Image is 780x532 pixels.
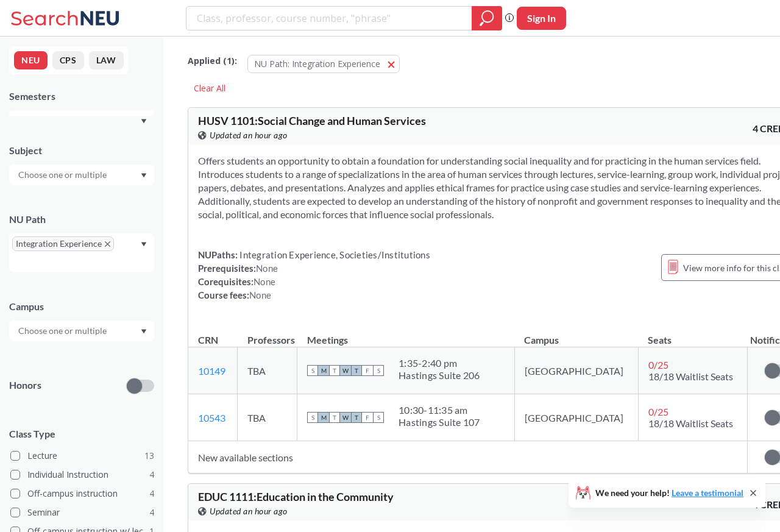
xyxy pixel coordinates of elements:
[10,467,154,483] label: Individual Instruction
[144,449,154,463] span: 13
[373,365,384,376] span: S
[9,427,154,441] span: Class Type
[514,347,638,394] td: [GEOGRAPHIC_DATA]
[648,417,733,429] span: 18/18 Waitlist Seats
[10,448,154,464] label: Lecture
[12,324,115,338] input: Choose one or multiple
[362,365,373,376] span: F
[238,394,297,441] td: TBA
[480,10,494,27] svg: magnifying glass
[105,241,110,247] svg: X to remove pill
[198,248,430,302] div: NUPaths: Prerequisites: Corequisites: Course fees:
[210,505,288,518] span: Updated an hour ago
[256,263,278,274] span: None
[14,51,48,69] button: NEU
[9,300,154,313] div: Campus
[351,412,362,423] span: T
[188,441,747,473] td: New available sections
[9,144,154,157] div: Subject
[340,365,351,376] span: W
[238,249,430,260] span: Integration Experience, Societies/Institutions
[9,213,154,226] div: NU Path
[399,357,480,369] div: 1:35 - 2:40 pm
[648,406,668,417] span: 0 / 25
[648,371,733,382] span: 18/18 Waitlist Seats
[238,321,297,347] th: Professors
[9,233,154,272] div: Integration ExperienceX to remove pillDropdown arrow
[149,487,154,500] span: 4
[238,347,297,394] td: TBA
[399,416,480,428] div: Hastings Suite 107
[188,79,232,98] div: Clear All
[12,168,115,182] input: Choose one or multiple
[188,54,237,68] span: Applied ( 1 ):
[514,321,638,347] th: Campus
[362,412,373,423] span: F
[196,8,463,29] input: Class, professor, course number, "phrase"
[318,365,329,376] span: M
[307,412,318,423] span: S
[672,488,743,498] a: Leave a testimonial
[472,6,502,30] div: magnifying glass
[351,365,362,376] span: T
[253,276,275,287] span: None
[648,359,668,371] span: 0 / 25
[52,51,84,69] button: CPS
[297,321,515,347] th: Meetings
[149,506,154,519] span: 4
[399,404,480,416] div: 10:30 - 11:35 am
[254,58,380,69] span: NU Path: Integration Experience
[9,165,154,185] div: Dropdown arrow
[247,55,400,73] button: NU Path: Integration Experience
[12,236,114,251] span: Integration ExperienceX to remove pill
[10,486,154,502] label: Off-campus instruction
[307,365,318,376] span: S
[198,114,426,127] span: HUSV 1101 : Social Change and Human Services
[318,412,329,423] span: M
[149,468,154,481] span: 4
[399,369,480,381] div: Hastings Suite 206
[141,329,147,334] svg: Dropdown arrow
[141,173,147,178] svg: Dropdown arrow
[198,490,394,503] span: EDUC 1111 : Education in the Community
[89,51,124,69] button: LAW
[9,321,154,341] div: Dropdown arrow
[329,365,340,376] span: T
[595,489,743,497] span: We need your help!
[249,289,271,300] span: None
[340,412,351,423] span: W
[198,365,225,377] a: 10149
[198,412,225,424] a: 10543
[141,119,147,124] svg: Dropdown arrow
[9,378,41,392] p: Honors
[373,412,384,423] span: S
[638,321,747,347] th: Seats
[329,412,340,423] span: T
[141,242,147,247] svg: Dropdown arrow
[210,129,288,142] span: Updated an hour ago
[198,333,218,347] div: CRN
[10,505,154,520] label: Seminar
[9,90,154,103] div: Semesters
[514,394,638,441] td: [GEOGRAPHIC_DATA]
[517,7,566,30] button: Sign In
